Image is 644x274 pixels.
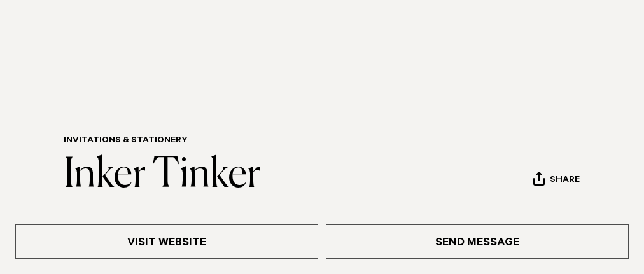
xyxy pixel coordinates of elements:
a: Visit Website [15,224,318,259]
button: Share [533,171,580,190]
a: Inker Tinker [64,155,260,196]
span: Share [550,175,580,187]
a: Send Message [326,224,629,259]
a: Invitations & Stationery [64,136,188,146]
